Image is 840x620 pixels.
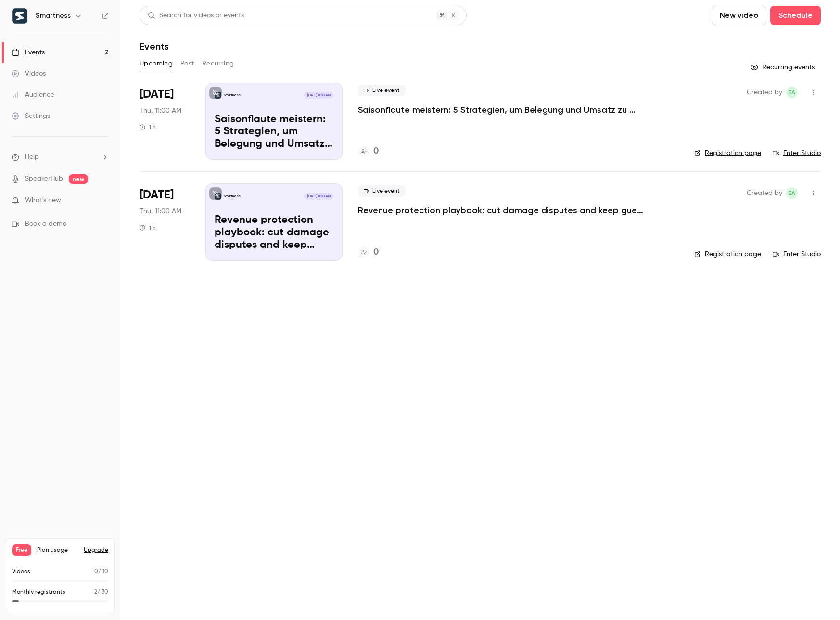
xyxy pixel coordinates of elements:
a: Saisonflaute meistern: 5 Strategien, um Belegung und Umsatz zu sichern [358,104,647,116]
a: Revenue protection playbook: cut damage disputes and keep guest trust [358,205,647,216]
span: [DATE] 11:00 AM [304,193,333,200]
p: Videos [12,568,30,576]
div: Settings [12,111,50,121]
p: / 30 [94,588,108,596]
button: Recurring events [746,60,821,75]
span: Live event [358,185,406,197]
a: Revenue protection playbook: cut damage disputes and keep guest trustSmartness[DATE] 11:00 AMReve... [205,183,343,260]
h4: 0 [373,145,379,158]
div: Search for videos or events [148,11,244,21]
h6: Smartness [36,11,71,21]
span: new [69,174,88,184]
span: [DATE] [140,187,174,203]
a: Registration page [694,148,761,158]
h4: 0 [373,246,379,259]
span: What's new [25,195,61,206]
div: Audience [12,90,54,100]
h1: Events [140,40,169,52]
p: / 10 [94,568,108,576]
p: Smartness [224,93,241,98]
span: Book a demo [25,219,66,229]
button: Upgrade [84,546,108,554]
button: Upcoming [140,56,173,71]
div: Videos [12,69,46,78]
li: help-dropdown-opener [12,152,109,162]
span: Help [25,152,39,162]
a: SpeakerHub [25,174,63,184]
span: EA [789,87,795,98]
a: Registration page [694,249,761,259]
span: Eleonora Aste [786,87,798,98]
div: 1 h [140,123,156,131]
a: Enter Studio [773,148,821,158]
span: Created by [747,187,782,199]
button: New video [712,6,766,25]
img: Smartness [12,8,27,24]
div: Events [12,48,45,57]
span: Thu, 11:00 AM [140,207,181,216]
span: EA [789,187,795,199]
span: [DATE] [140,87,174,102]
p: Smartness [224,194,241,199]
div: Oct 23 Thu, 11:00 AM (Europe/Rome) [140,183,190,260]
p: Revenue protection playbook: cut damage disputes and keep guest trust [215,214,333,251]
a: 0 [358,246,379,259]
button: Past [180,56,194,71]
button: Recurring [202,56,234,71]
a: Saisonflaute meistern: 5 Strategien, um Belegung und Umsatz zu sichernSmartness[DATE] 11:00 AMSai... [205,83,343,160]
div: Oct 9 Thu, 11:00 AM (Europe/Rome) [140,83,190,160]
span: Eleonora Aste [786,187,798,199]
span: 0 [94,569,98,575]
p: Saisonflaute meistern: 5 Strategien, um Belegung und Umsatz zu sichern [215,114,333,151]
a: 0 [358,145,379,158]
span: Thu, 11:00 AM [140,106,181,116]
div: 1 h [140,224,156,232]
span: Plan usage [37,546,78,554]
span: Live event [358,85,406,96]
a: Enter Studio [773,249,821,259]
span: 2 [94,589,97,595]
span: Created by [747,87,782,98]
p: Monthly registrants [12,588,65,596]
button: Schedule [770,6,821,25]
span: Free [12,544,31,556]
span: [DATE] 11:00 AM [304,92,333,99]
